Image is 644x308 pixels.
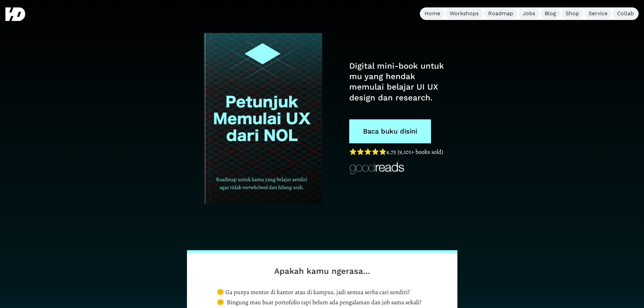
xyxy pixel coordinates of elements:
[446,8,483,19] a: Workshops
[541,8,560,19] a: Blog
[545,10,556,17] div: Blog
[562,8,583,19] a: Shop
[349,148,386,156] a: ⭐️⭐️⭐️⭐️⭐️
[421,8,444,19] a: Home
[523,10,535,17] div: Jobs
[519,8,539,19] a: Jobs
[613,8,638,19] a: Collab
[585,8,612,19] a: Service
[425,10,440,17] div: Home
[488,10,513,17] div: Roadmap
[484,8,517,19] a: Roadmap
[349,147,447,157] h1: 4.75 (9,101+ books sold)
[349,61,447,103] h1: Digital mini-book untuk mu yang hendak memulai belajar UI UX design dan research.
[217,266,428,276] h2: Apakah kamu ngerasa...
[349,119,431,143] a: Baca buku disini
[617,10,634,17] div: Collab
[589,10,607,17] div: Service
[450,10,479,17] div: Workshops
[566,10,579,17] div: Shop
